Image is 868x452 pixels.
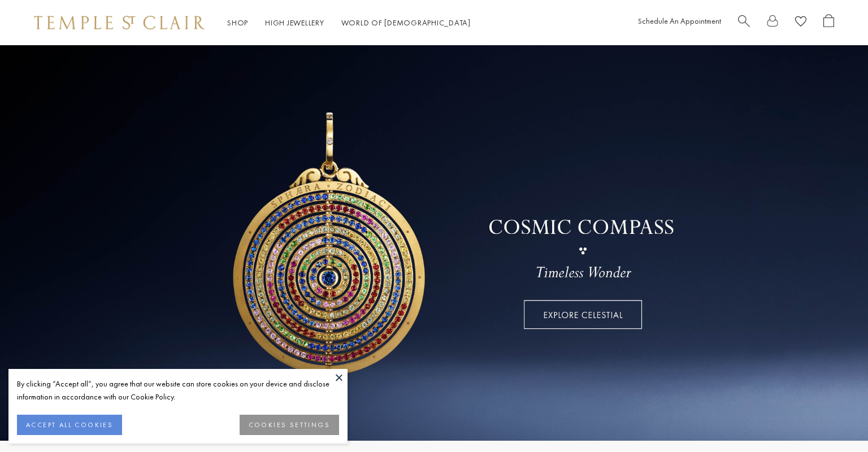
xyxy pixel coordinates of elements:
[240,415,339,435] button: COOKIES SETTINGS
[823,14,834,32] a: Open Shopping Bag
[811,399,857,441] iframe: Gorgias live chat messenger
[227,16,471,30] nav: Main navigation
[265,18,324,28] a: High JewelleryHigh Jewellery
[738,14,750,32] a: Search
[17,415,122,435] button: ACCEPT ALL COOKIES
[795,14,806,32] a: View Wishlist
[638,16,721,26] a: Schedule An Appointment
[227,18,248,28] a: ShopShop
[34,16,205,29] img: Temple St. Clair
[17,377,339,403] div: By clicking “Accept all”, you agree that our website can store cookies on your device and disclos...
[341,18,471,28] a: World of [DEMOGRAPHIC_DATA]World of [DEMOGRAPHIC_DATA]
